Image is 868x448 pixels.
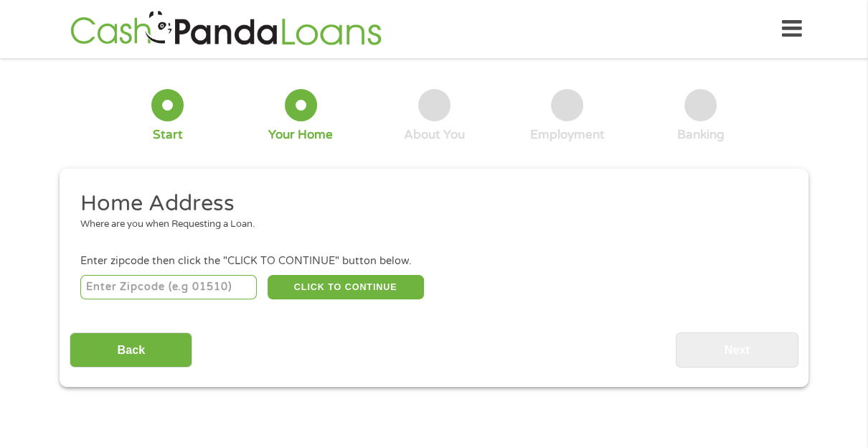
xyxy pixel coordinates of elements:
input: Enter Zipcode (e.g 01510) [80,275,258,299]
img: GetLoanNow Logo [66,9,386,50]
input: Back [70,332,192,368]
h2: Home Address [80,190,778,218]
div: Enter zipcode then click the "CLICK TO CONTINUE" button below. [80,253,788,269]
div: Where are you when Requesting a Loan. [80,218,778,232]
div: Start [152,127,182,143]
div: About You [404,127,465,143]
input: Next [676,332,798,368]
button: CLICK TO CONTINUE [268,275,424,299]
div: Your Home [268,127,333,143]
div: Employment [530,127,605,143]
div: Banking [677,127,725,143]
